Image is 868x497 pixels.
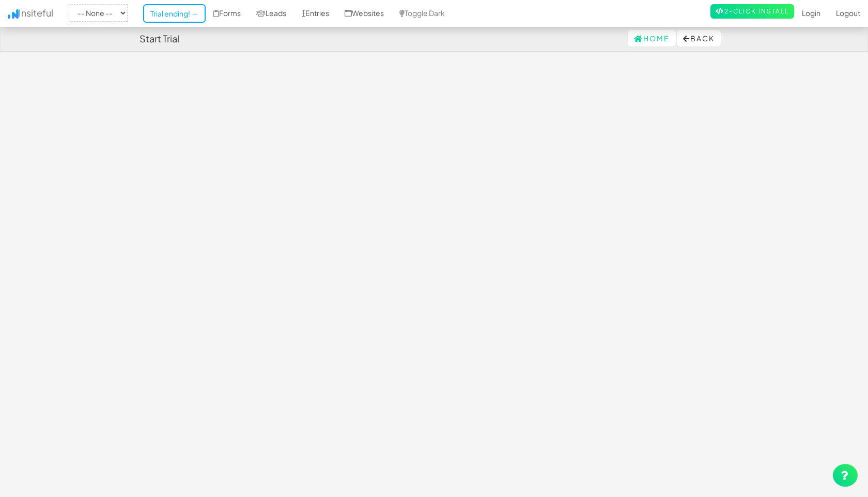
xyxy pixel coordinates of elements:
h4: Start Trial [139,34,179,44]
a: 2-Click Install [710,4,794,19]
a: Home [628,30,676,46]
button: Back [677,30,721,46]
img: icon.png [8,9,19,19]
a: Trial ending! → [143,4,206,23]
